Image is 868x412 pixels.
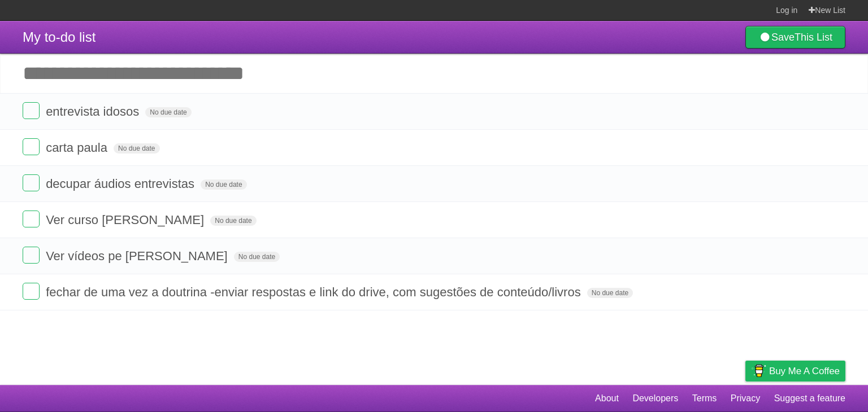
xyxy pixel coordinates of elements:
[795,32,832,43] b: This List
[774,388,845,409] a: Suggest a feature
[46,249,231,263] span: Ver vídeos pe [PERSON_NAME]
[46,285,584,299] span: fechar de uma vez a doutrina -enviar respostas e link do drive, com sugestões de conteúdo/livros
[632,388,678,409] a: Developers
[210,216,256,226] span: No due date
[745,26,845,49] a: SaveThis List
[23,283,40,300] label: Done
[731,388,760,409] a: Privacy
[23,211,40,227] label: Done
[114,143,159,154] span: No due date
[23,138,40,155] label: Done
[234,252,280,262] span: No due date
[745,361,845,382] a: Buy me a coffee
[692,388,717,409] a: Terms
[595,388,619,409] a: About
[46,177,197,191] span: decupar áudios entrevistas
[751,361,766,380] img: Buy me a coffee
[587,288,633,298] span: No due date
[145,107,191,117] span: No due date
[23,247,40,264] label: Done
[769,361,840,381] span: Buy me a coffee
[23,102,40,119] label: Done
[46,104,142,119] span: entrevista idosos
[23,174,40,191] label: Done
[201,179,246,190] span: No due date
[46,213,207,227] span: Ver curso [PERSON_NAME]
[46,141,110,155] span: carta paula
[23,29,96,45] span: My to-do list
